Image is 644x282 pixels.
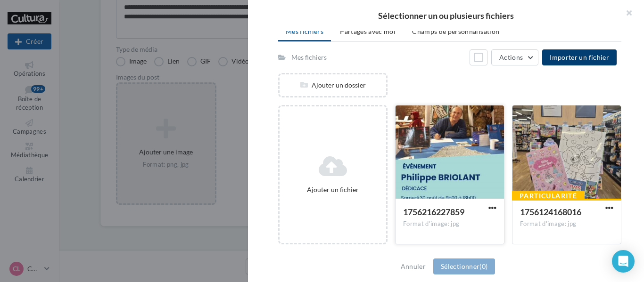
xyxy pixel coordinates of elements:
[491,49,538,65] button: Actions
[499,53,523,61] span: Actions
[520,207,581,217] span: 1756124168016
[280,81,386,90] div: Ajouter un dossier
[291,53,327,62] div: Mes fichiers
[263,11,629,20] h2: Sélectionner un ou plusieurs fichiers
[479,262,487,270] span: (0)
[433,258,495,274] button: Sélectionner(0)
[550,53,609,61] span: Importer un fichier
[403,207,464,217] span: 1756216227859
[612,250,635,273] div: Open Intercom Messenger
[520,220,613,228] div: Format d'image: jpg
[512,191,585,201] div: Particularité
[283,185,382,194] div: Ajouter un fichier
[403,220,496,228] div: Format d'image: jpg
[286,27,323,35] span: Mes fichiers
[340,27,396,35] span: Partagés avec moi
[412,27,499,35] span: Champs de personnalisation
[397,261,429,272] button: Annuler
[542,49,617,65] button: Importer un fichier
